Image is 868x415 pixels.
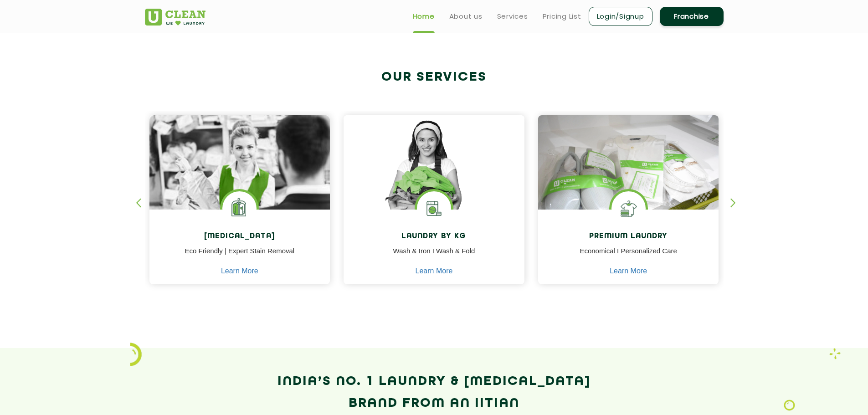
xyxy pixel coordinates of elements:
[784,400,795,411] img: Laundry
[156,246,324,266] p: Eco Friendly | Expert Stain Removal
[413,11,435,22] a: Home
[149,115,330,261] img: Drycleaners near me
[416,267,453,275] a: Learn More
[660,7,724,26] a: Franchise
[829,348,841,359] img: Laundry wash and iron
[497,11,528,22] a: Services
[538,115,719,236] img: laundry done shoes and clothes
[545,246,712,266] p: Economical I Personalized Care
[449,11,483,22] a: About us
[145,70,724,85] h2: Our Services
[156,232,324,241] h4: [MEDICAL_DATA]
[344,115,524,236] img: a girl with laundry basket
[221,267,258,275] a: Learn More
[417,191,451,225] img: laundry washing machine
[130,343,142,366] img: icon_2.png
[589,7,652,26] a: Login/Signup
[145,371,724,415] h2: India’s No. 1 Laundry & [MEDICAL_DATA] Brand from an IITian
[350,232,518,241] h4: Laundry by Kg
[543,11,581,22] a: Pricing List
[222,191,257,225] img: Laundry Services near me
[350,246,518,266] p: Wash & Iron I Wash & Fold
[611,191,646,225] img: Shoes Cleaning
[610,267,647,275] a: Learn More
[545,232,712,241] h4: Premium Laundry
[145,9,205,26] img: UClean Laundry and Dry Cleaning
